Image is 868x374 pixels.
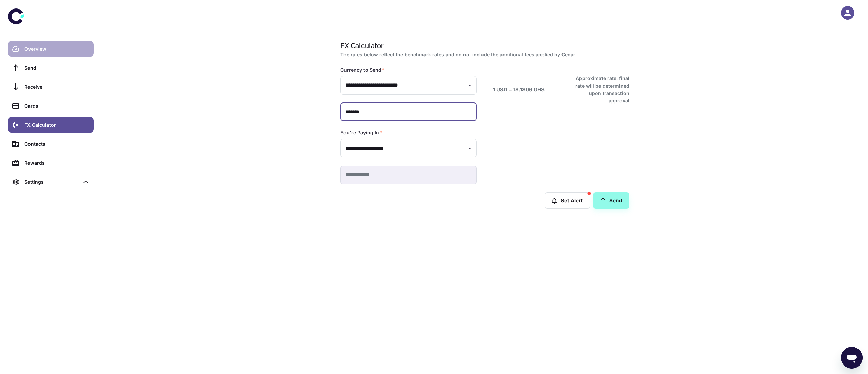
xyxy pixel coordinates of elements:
[24,140,90,148] div: Contacts
[465,144,474,153] button: Open
[493,86,545,94] h6: 1 USD = 18.1806 GHS
[24,45,90,53] div: Overview
[8,41,94,57] a: Overview
[545,192,590,209] button: Set Alert
[8,98,94,114] a: Cards
[8,117,94,133] a: FX Calculator
[340,67,385,73] label: Currency to Send
[593,192,629,209] a: Send
[8,174,94,190] div: Settings
[24,64,90,72] div: Send
[8,79,94,95] a: Receive
[340,41,627,51] h1: FX Calculator
[465,80,474,90] button: Open
[8,136,94,152] a: Contacts
[340,129,382,136] label: You're Paying In
[8,155,94,171] a: Rewards
[568,75,629,105] h6: Approximate rate, final rate will be determined upon transaction approval
[24,159,90,167] div: Rewards
[24,83,90,91] div: Receive
[24,178,79,186] div: Settings
[8,60,94,76] a: Send
[24,121,90,129] div: FX Calculator
[841,347,863,369] iframe: Button to launch messaging window
[24,102,90,110] div: Cards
